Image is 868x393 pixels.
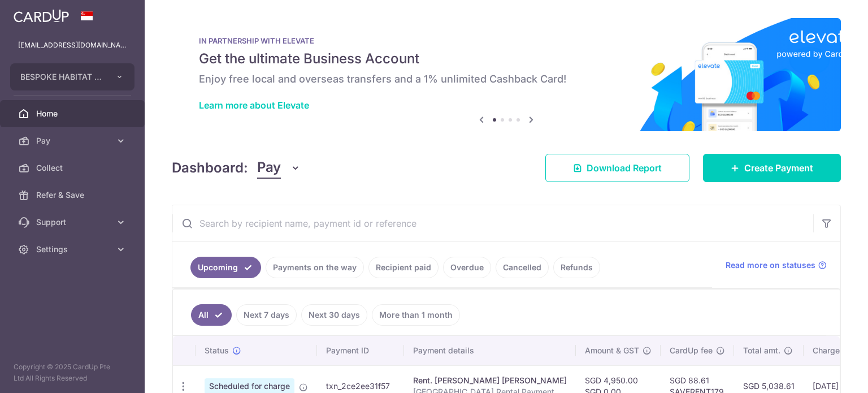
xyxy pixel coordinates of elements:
span: Home [36,108,111,119]
a: Cancelled [496,257,549,278]
span: Refer & Save [36,189,111,201]
h6: Enjoy free local and overseas transfers and a 1% unlimited Cashback Card! [199,72,814,86]
span: Amount & GST [585,345,639,356]
a: Read more on statuses [726,260,827,271]
span: Create Payment [744,161,813,175]
span: Support [36,217,111,228]
a: Learn more about Elevate [199,100,309,111]
a: Create Payment [703,154,841,182]
img: CardUp [14,9,69,23]
th: Payment ID [317,336,404,365]
span: CardUp fee [670,345,713,356]
button: Pay [257,157,301,179]
button: BESPOKE HABITAT B47KT PTE. LTD. [10,63,134,90]
span: Collect [36,162,111,174]
a: Payments on the way [266,257,364,278]
span: Settings [36,244,111,255]
span: Pay [36,135,111,146]
span: Download Report [587,161,662,175]
span: Charge date [813,345,859,356]
a: Overdue [443,257,491,278]
img: Renovation banner [172,18,841,131]
a: All [191,304,232,326]
th: Payment details [404,336,576,365]
span: Read more on statuses [726,260,815,271]
a: Download Report [545,154,689,182]
span: Total amt. [743,345,780,356]
a: Refunds [553,257,600,278]
span: Status [205,345,229,356]
a: Recipient paid [368,257,439,278]
span: BESPOKE HABITAT B47KT PTE. LTD. [20,71,104,83]
span: Pay [257,157,281,179]
a: Next 7 days [236,304,297,326]
div: Rent. [PERSON_NAME] [PERSON_NAME] [413,375,567,386]
p: IN PARTNERSHIP WITH ELEVATE [199,36,814,45]
h5: Get the ultimate Business Account [199,50,814,68]
a: More than 1 month [372,304,460,326]
a: Next 30 days [301,304,367,326]
input: Search by recipient name, payment id or reference [172,205,813,241]
p: [EMAIL_ADDRESS][DOMAIN_NAME] [18,40,127,51]
h4: Dashboard: [172,158,248,178]
a: Upcoming [190,257,261,278]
